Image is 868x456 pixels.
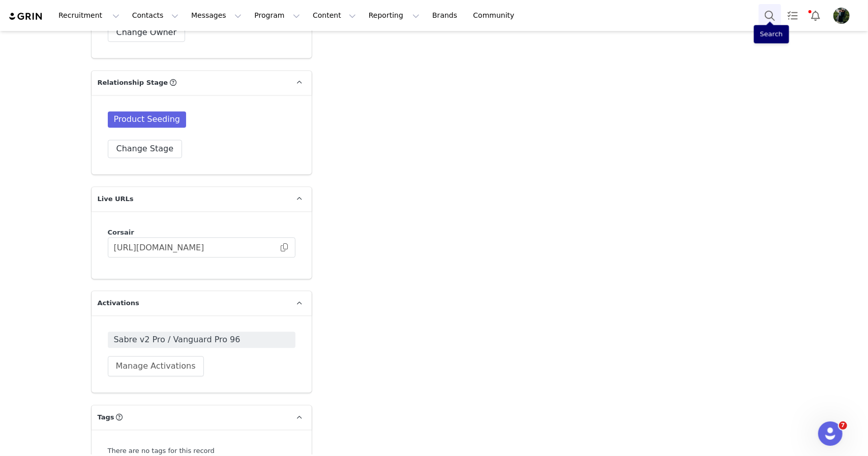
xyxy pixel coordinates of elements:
[108,111,187,127] span: Product Seeding
[759,4,781,27] button: Search
[833,8,850,24] img: 4a4670ff-9bcf-4b5c-9bad-ce9df6e53a7a.jpg
[827,8,860,24] button: Profile
[363,4,426,27] button: Reporting
[108,446,215,456] div: There are no tags for this record
[98,298,139,308] span: Activations
[52,4,126,27] button: Recruitment
[108,356,204,376] button: Manage Activations
[804,4,827,27] button: Notifications
[185,4,248,27] button: Messages
[426,4,466,27] a: Brands
[108,229,134,236] span: Corsair
[307,4,362,27] button: Content
[8,8,417,19] body: Rich Text Area. Press ALT-0 for help.
[98,412,114,422] span: Tags
[782,4,804,27] a: Tasks
[98,78,168,88] span: Relationship Stage
[467,4,525,27] a: Community
[108,140,183,158] button: Change Stage
[818,421,843,446] iframe: Intercom live chat
[248,4,306,27] button: Program
[98,194,134,204] span: Live URLs
[126,4,185,27] button: Contacts
[8,12,44,21] img: grin logo
[108,23,186,42] button: Change Owner
[839,421,847,430] span: 7
[114,334,289,346] span: Sabre v2 Pro / Vanguard Pro 96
